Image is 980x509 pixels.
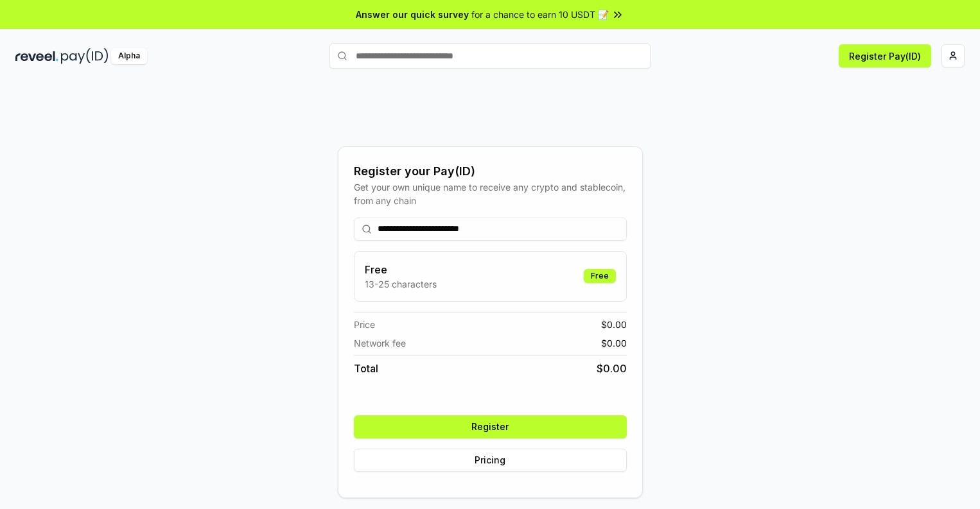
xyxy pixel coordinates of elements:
[354,318,375,331] span: Price
[354,336,406,350] span: Network fee
[354,180,627,207] div: Get your own unique name to receive any crypto and stablecoin, from any chain
[839,44,931,67] button: Register Pay(ID)
[354,415,627,438] button: Register
[471,8,609,21] span: for a chance to earn 10 USDT 📝
[597,361,627,376] span: $ 0.00
[61,48,109,64] img: pay_id
[354,361,378,376] span: Total
[601,318,627,331] span: $ 0.00
[365,262,437,277] h3: Free
[356,8,469,21] span: Answer our quick survey
[15,48,58,64] img: reveel_dark
[354,162,627,180] div: Register your Pay(ID)
[584,269,616,283] div: Free
[601,336,627,350] span: $ 0.00
[354,449,627,472] button: Pricing
[111,48,147,64] div: Alpha
[365,277,437,291] p: 13-25 characters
